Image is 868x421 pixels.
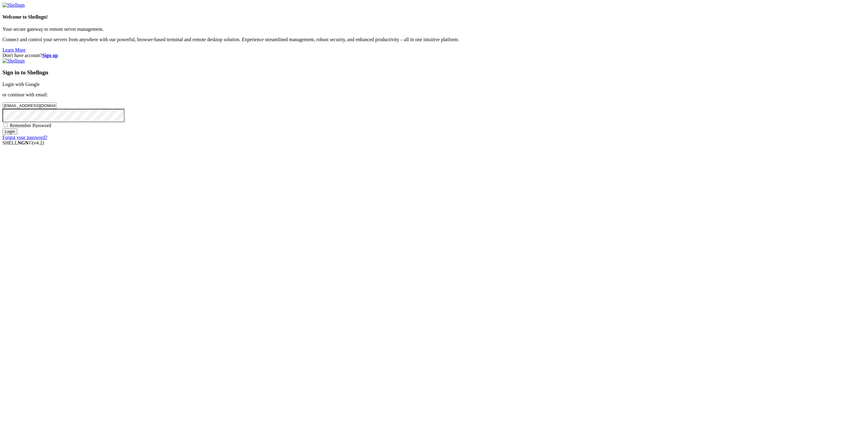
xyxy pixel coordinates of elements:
b: NGN [18,140,29,145]
input: Login [2,128,17,135]
img: Shellngn [2,58,25,64]
p: or continue with email: [2,92,866,98]
img: Shellngn [2,2,25,8]
a: Sign up [42,53,58,58]
p: Your secure gateway to remote server management. [2,27,866,32]
input: Email address [2,102,56,109]
span: SHELL © [2,140,44,145]
span: 4.2.0 [32,140,44,145]
a: Forgot your password? [2,135,47,140]
a: Login with Google [2,82,40,87]
a: Learn More [2,47,26,52]
p: Connect and control your servers from anywhere with our powerful, browser-based terminal and remo... [2,37,866,42]
h4: Welcome to Shellngn! [2,14,866,20]
div: Don't have account? [2,53,866,58]
span: Remember Password [10,123,51,128]
input: Remember Password [4,123,8,127]
h3: Sign in to Shellngn [2,69,866,76]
